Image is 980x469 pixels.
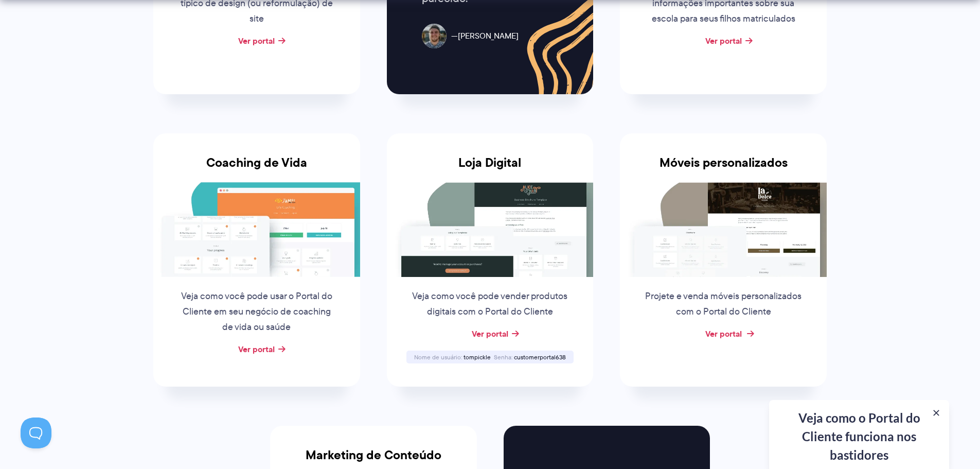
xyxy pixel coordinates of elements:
a: Ver portal [472,327,508,340]
a: Ver portal [705,327,742,340]
font: Senha [494,353,511,361]
font: Veja como você pode usar o Portal do Cliente em seu negócio de coaching de vida ou saúde [181,289,332,334]
font: Nome de usuário [414,353,461,361]
iframe: Alternar Suporte ao Cliente [21,418,51,448]
font: Loja Digital [458,153,521,172]
font: Marketing de Conteúdo [306,445,441,464]
font: Coaching de Vida [206,153,307,172]
a: Ver portal [238,343,275,355]
font: customerportal638 [514,353,566,361]
a: Ver portal [705,34,742,47]
font: Móveis personalizados [660,153,788,172]
font: [PERSON_NAME] [458,30,519,42]
font: Veja como você pode vender produtos digitais com o Portal do Cliente [412,289,567,318]
font: tompickle [464,353,491,361]
a: Ver portal [238,34,275,47]
font: Projete e venda móveis personalizados com o Portal do Cliente [645,289,801,318]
